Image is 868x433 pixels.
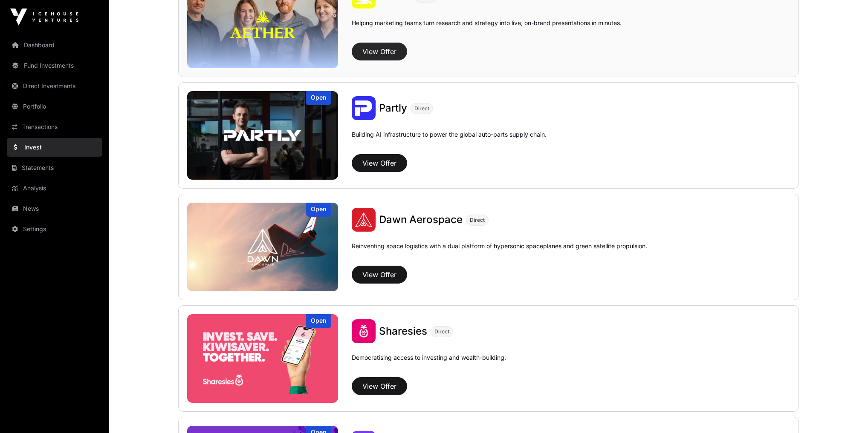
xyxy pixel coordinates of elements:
p: Helping marketing teams turn research and strategy into live, on-brand presentations in minutes. [352,19,622,39]
div: Open [306,203,331,217]
a: Settings [7,220,102,238]
a: Dashboard [7,36,102,54]
a: Transactions [7,118,102,136]
button: View Offer [352,377,407,395]
img: Dawn Aerospace [187,203,338,291]
p: Reinventing space logistics with a dual platform of hypersonic spaceplanes and green satellite pr... [352,242,647,262]
a: Invest [7,138,102,157]
span: Dawn Aerospace [379,213,463,226]
a: PartlyOpen [187,91,338,180]
a: SharesiesOpen [187,314,338,403]
a: Partly [379,101,407,115]
img: Sharesies [352,319,376,343]
a: Dawn AerospaceOpen [187,203,338,291]
a: Portfolio [7,97,102,116]
img: Dawn Aerospace [352,208,376,232]
p: Building AI infrastructure to power the global auto-parts supply chain. [352,130,547,151]
a: Direct Investments [7,77,102,95]
a: Dawn Aerospace [379,213,463,227]
a: Analysis [7,179,102,198]
span: Direct [414,105,429,112]
span: Direct [470,217,485,224]
span: Direct [434,328,449,335]
a: Sharesies [379,324,427,338]
button: View Offer [352,154,407,172]
a: News [7,199,102,218]
div: Open [306,91,331,105]
iframe: Chat Widget [825,392,868,433]
button: View Offer [352,266,407,284]
img: Icehouse Ventures Logo [10,9,78,26]
p: Democratising access to investing and wealth-building. [352,353,506,374]
img: Partly [187,91,338,180]
a: Fund Investments [7,56,102,75]
span: Partly [379,102,407,114]
img: Sharesies [187,314,338,403]
span: Sharesies [379,325,427,337]
button: View Offer [352,43,407,60]
div: Open [306,314,331,328]
img: Partly [352,96,376,120]
a: Statements [7,158,102,177]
